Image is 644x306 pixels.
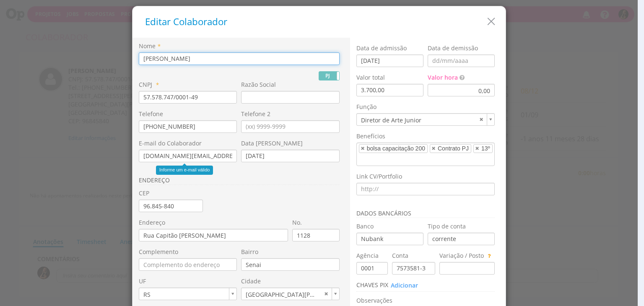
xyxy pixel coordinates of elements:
h3: ENDEREÇO [139,177,340,185]
label: CNPJ [139,80,152,89]
label: CEP [139,189,149,197]
label: Tipo de conta [428,222,466,231]
div: Contrato PJ [438,146,469,151]
span: Campo obrigatório [156,42,161,50]
div: bolsa capacitação 200 [367,146,425,151]
label: Benefícios [356,132,385,140]
label: Link CV/Portfolio [356,172,402,181]
label: Data [PERSON_NAME] [241,139,303,148]
label: No. [292,218,302,227]
label: Telefone [139,110,163,118]
h5: Editar Colaborador [145,17,499,27]
span: Diretor de Arte Junior [357,114,477,127]
div: Valor total [356,73,385,82]
label: Data de demissão [428,44,478,52]
span: [GEOGRAPHIC_DATA][PERSON_NAME] [241,288,322,301]
div: 0,00 [428,84,495,96]
input: Digite o logradouro do cliente (Rua, Avenida, Alameda) [139,229,288,241]
label: Data de admissão [356,44,407,52]
label: Razão Social [241,80,276,89]
label: Função [356,103,377,111]
label: Endereço [139,218,165,227]
label: Conta [392,252,408,260]
label: Variação / Posto [439,252,484,260]
input: Ex.: Conta corrente [428,233,495,245]
label: Nome [139,42,156,50]
input: (xx) 9999-9999 [241,120,340,133]
label: Bairro [241,248,258,256]
label: UF [139,277,146,285]
input: http:// [356,183,495,195]
div: Informe um e-mail válido [156,166,213,175]
input: Complemento do endereço [139,258,237,271]
h3: Dados bancários [356,210,495,218]
label: Observações [356,296,392,305]
span: RS [139,288,226,301]
h3: Chaves PIX [356,281,495,292]
label: Agência [356,252,379,260]
a: Diretor de Arte Junior [356,113,495,126]
label: E-mail do Colaborador [139,139,202,148]
label: Banco [356,222,374,231]
a: RS [139,288,237,300]
input: dd/mm/aaaa [356,54,423,67]
a: [GEOGRAPHIC_DATA][PERSON_NAME] [241,288,340,300]
span: Utilize este campo para informar dados adicionais ou específicos para esta conta. Ex: 013 - Poupança [486,252,491,259]
input: seu@email.com.br [139,150,237,162]
label: PJ [319,72,339,80]
label: Cidade [241,277,261,285]
button: Adicionar [390,281,418,290]
input: 00.000.000/0000-00 [139,91,237,104]
span: Valor hora [428,73,458,81]
div: 13º [481,146,490,151]
input: dd/mm/aaaa [428,54,495,67]
label: Telefone 2 [241,110,270,118]
input: (xx) 9999-9999 [139,120,237,133]
input: dd/mm/aaaa [241,150,340,162]
label: Complemento [139,248,178,256]
input: 00.000-000 [139,200,203,212]
span: Campo obrigatório [154,81,159,88]
input: 0,00 [356,84,423,96]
